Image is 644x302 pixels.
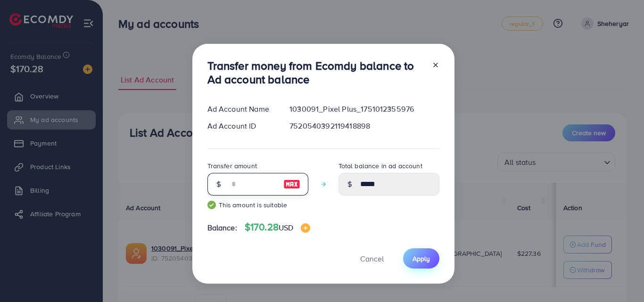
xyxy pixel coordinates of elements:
button: Cancel [348,248,396,269]
div: 7520540392119418898 [282,121,446,131]
span: Balance: [207,222,237,233]
img: guide [207,201,216,209]
iframe: Chat [604,260,637,295]
h3: Transfer money from Ecomdy balance to Ad account balance [207,59,424,86]
div: 1030091_Pixel Plus_1751012355976 [282,104,446,114]
small: This amount is suitable [207,200,308,210]
div: Ad Account Name [200,104,282,114]
span: Apply [413,254,430,263]
img: image [301,223,310,233]
label: Transfer amount [207,161,257,171]
div: Ad Account ID [200,121,282,131]
span: Cancel [360,253,384,264]
h4: $170.28 [245,221,311,233]
img: image [283,179,300,190]
label: Total balance in ad account [339,161,422,171]
button: Apply [403,248,439,269]
span: USD [279,222,293,233]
